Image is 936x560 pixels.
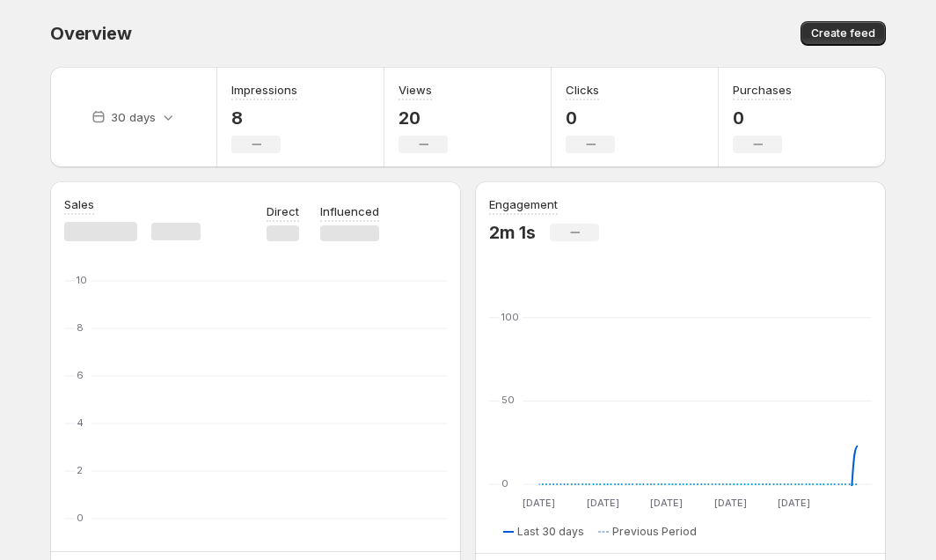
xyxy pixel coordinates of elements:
[399,81,432,99] h3: Views
[501,477,508,490] text: 0
[77,274,87,286] text: 10
[587,497,619,509] text: [DATE]
[811,26,875,41] span: Create feed
[77,321,84,334] text: 8
[501,394,515,406] text: 50
[489,195,558,213] h3: Engagement
[566,107,615,129] p: 0
[489,222,536,243] p: 2m 1s
[501,311,519,323] text: 100
[231,107,297,129] p: 8
[77,369,84,381] text: 6
[714,497,747,509] text: [DATE]
[523,497,555,509] text: [DATE]
[77,464,83,476] text: 2
[566,81,599,99] h3: Clicks
[77,416,84,429] text: 4
[650,497,683,509] text: [DATE]
[612,525,697,539] span: Previous Period
[517,525,584,539] span: Last 30 days
[399,107,448,129] p: 20
[50,23,131,44] span: Overview
[64,195,94,213] h3: Sales
[320,203,379,220] p: Influenced
[111,108,156,126] p: 30 days
[778,497,810,509] text: [DATE]
[77,512,84,524] text: 0
[733,81,792,99] h3: Purchases
[801,21,886,46] button: Create feed
[733,107,792,129] p: 0
[231,81,297,99] h3: Impressions
[267,203,299,220] p: Direct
